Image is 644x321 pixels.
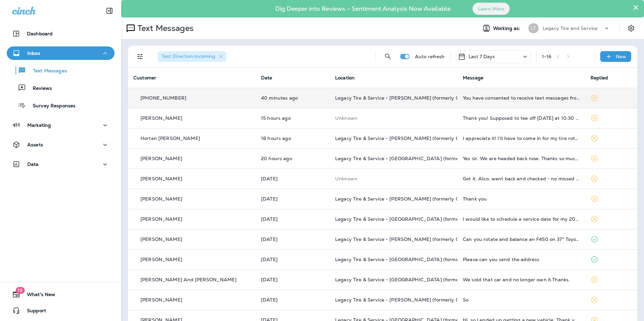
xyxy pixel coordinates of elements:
p: Dashboard [27,31,53,36]
span: Customer [133,75,156,81]
p: Data [27,162,39,167]
span: Working as: [493,26,522,31]
p: Oct 1, 2025 11:50 AM [261,156,324,161]
div: Text Direction:Incoming [158,51,226,62]
button: Assets [7,138,115,151]
button: Collapse Sidebar [100,4,119,17]
div: Thank you! Supposed to tee off Friday at 10:30 ;) first world problems haha! Thank y'all [463,115,580,121]
p: Sep 30, 2025 03:23 PM [261,196,324,202]
p: [PERSON_NAME] [140,156,182,161]
p: Text Messages [135,23,194,33]
div: LT [528,23,539,33]
p: Survey Responses [26,103,75,109]
p: [PERSON_NAME] [140,237,182,242]
p: Sep 29, 2025 10:24 AM [261,237,324,242]
p: [PERSON_NAME] [140,176,182,181]
p: This customer does not have a last location and the phone number they messaged is not assigned to... [335,176,452,181]
p: Oct 2, 2025 08:08 AM [261,95,324,101]
p: Oct 1, 2025 02:26 PM [261,136,324,141]
p: Sep 27, 2025 10:05 AM [261,297,324,302]
p: Sep 28, 2025 07:40 PM [261,277,324,282]
span: Support [20,308,46,316]
span: Message [463,75,483,81]
div: Please can you send the address [463,257,580,262]
button: Data [7,157,115,171]
span: Text Direction : Incoming [162,53,215,59]
button: Settings [625,22,637,34]
span: Location [335,75,355,81]
button: Support [7,304,115,317]
button: Learn More [473,3,510,15]
p: [PERSON_NAME] [140,196,182,202]
span: Legacy Tire & Service - [PERSON_NAME] (formerly Chelsea Tire Pros) [335,95,497,101]
p: Auto refresh [415,54,445,59]
span: Legacy Tire & Service - [PERSON_NAME] (formerly Chelsea Tire Pros) [335,196,497,202]
button: Search Messages [381,50,395,63]
p: [PHONE_NUMBER] [140,95,186,101]
p: [PERSON_NAME] [140,115,182,121]
div: Got it. Also, went back and checked - no missed calls or voicemails. Not sure what happened, but ... [463,176,580,181]
span: Legacy Tire & Service - [PERSON_NAME] (formerly Chelsea Tire Pros) [335,135,497,141]
div: Can you rotate and balance an F450 on 37" Toyos? [463,237,580,242]
button: Dashboard [7,27,115,40]
span: Legacy Tire & Service - [PERSON_NAME] (formerly Chelsea Tire Pros) [335,297,497,303]
button: Marketing [7,118,115,132]
span: Legacy Tire & Service - [PERSON_NAME] (formerly Chelsea Tire Pros) [335,236,497,242]
p: [PERSON_NAME] And [PERSON_NAME] [140,277,236,282]
span: Legacy Tire & Service - [GEOGRAPHIC_DATA] (formerly Magic City Tire & Service) [335,256,525,262]
button: 19What's New [7,288,115,301]
p: This customer does not have a last location and the phone number they messaged is not assigned to... [335,115,452,121]
div: Yes sir. We are headed back now. Thanks so much. [463,156,580,161]
p: Last 7 Days [469,54,495,59]
button: Close [633,2,639,13]
span: 19 [15,287,25,294]
p: Horten [PERSON_NAME] [140,136,200,141]
div: So [463,297,580,302]
span: What's New [20,292,55,300]
p: Text Messages [26,68,67,74]
div: Thank you [463,196,580,202]
p: Reviews [26,85,52,92]
button: Text Messages [7,63,115,77]
p: Inbox [27,50,40,56]
div: I would like to schedule a service date for my 2017 Rogue. Is it possible to come early Friday, O... [463,216,580,222]
button: Survey Responses [7,98,115,112]
p: Marketing [27,122,51,128]
p: Oct 1, 2025 08:39 AM [261,176,324,181]
div: 1 - 16 [542,54,552,59]
p: New [616,54,626,59]
p: Oct 1, 2025 04:58 PM [261,115,324,121]
span: Legacy Tire & Service - [GEOGRAPHIC_DATA] (formerly Magic City Tire & Service) [335,155,525,162]
button: Reviews [7,81,115,95]
div: You have consented to receive text messages from Columbiana Tractor. Please reply YES to receive ... [463,95,580,101]
button: Filters [133,50,147,63]
span: Legacy Tire & Service - [GEOGRAPHIC_DATA] (formerly Chalkville Auto & Tire Service) [335,216,536,222]
p: Legacy Tire and Service [543,26,598,31]
span: Legacy Tire & Service - [GEOGRAPHIC_DATA] (formerly Chalkville Auto & Tire Service) [335,277,536,283]
p: Sep 29, 2025 01:02 PM [261,216,324,222]
p: Sep 29, 2025 08:13 AM [261,257,324,262]
p: [PERSON_NAME] [140,216,182,222]
button: Inbox [7,46,115,60]
div: I appreciate it! I'll have to come in for my tire rotate and balance soon. Do you know what my mi... [463,136,580,141]
p: [PERSON_NAME] [140,257,182,262]
p: Dig Deeper into Reviews - Sentiment Analysis Now Available [256,8,470,10]
span: Date [261,75,272,81]
span: Replied [590,75,608,81]
div: We sold that car and no longer own it.Thanks. [463,277,580,282]
p: Assets [27,142,43,147]
p: [PERSON_NAME] [140,297,182,302]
